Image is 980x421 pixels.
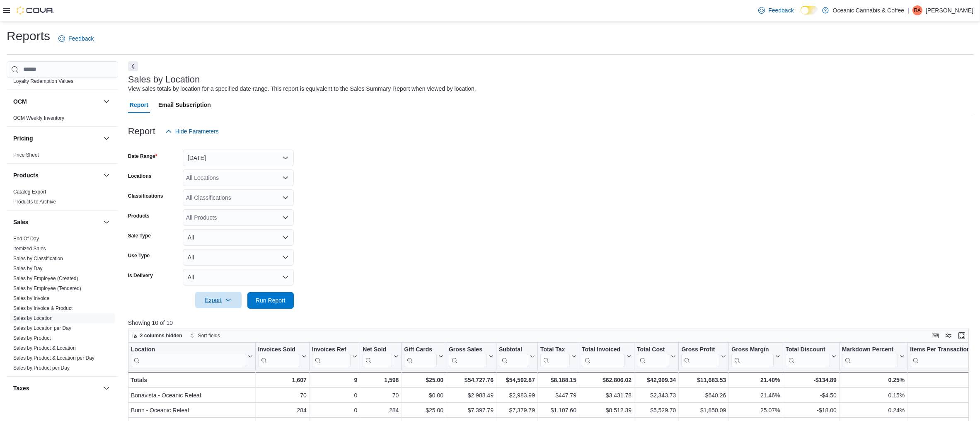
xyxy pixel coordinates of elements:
[131,405,253,415] div: Burin - Oceanic Releaf
[312,346,351,353] div: Invoices Ref
[681,346,726,367] button: Gross Profit
[449,346,487,367] div: Gross Sales
[13,134,33,143] h3: Pricing
[499,346,535,367] button: Subtotal
[128,272,153,279] label: Is Delivery
[910,346,975,367] div: Items Per Transaction
[13,152,39,158] a: Price Sheet
[637,375,676,385] div: $42,909.34
[13,171,100,179] button: Products
[7,66,118,90] div: Loyalty
[842,390,905,400] div: 0.15%
[102,133,111,143] button: Pricing
[131,375,253,385] div: Totals
[102,217,111,227] button: Sales
[13,365,70,371] span: Sales by Product per Day
[363,405,399,415] div: 284
[681,390,726,400] div: $640.26
[13,199,56,205] a: Products to Archive
[404,346,437,367] div: Gift Card Sales
[499,375,535,385] div: $54,592.87
[914,5,921,15] span: RA
[131,346,246,367] div: Location
[731,405,780,415] div: 25.07%
[13,115,64,121] span: OCM Weekly Inventory
[926,5,973,15] p: [PERSON_NAME]
[128,61,138,71] button: Next
[842,346,898,367] div: Markdown Percent
[785,346,836,367] button: Total Discount
[582,346,625,367] div: Total Invoiced
[13,295,49,301] a: Sales by Invoice
[582,375,632,385] div: $62,806.02
[183,150,294,166] button: [DATE]
[13,384,29,392] h3: Taxes
[55,30,97,47] a: Feedback
[162,123,222,140] button: Hide Parameters
[833,5,905,15] p: Oceanic Cannabis & Coffee
[801,6,818,15] input: Dark Mode
[540,346,576,367] button: Total Tax
[13,218,100,226] button: Sales
[13,305,73,311] a: Sales by Invoice & Product
[637,346,669,353] div: Total Cost
[842,405,905,415] div: 0.24%
[128,331,186,341] button: 2 columns hidden
[13,265,43,272] span: Sales by Day
[256,296,286,305] span: Run Report
[681,346,719,367] div: Gross Profit
[13,384,100,392] button: Taxes
[128,193,163,199] label: Classifications
[140,332,182,339] span: 2 columns hidden
[404,405,443,415] div: $25.00
[13,355,94,361] span: Sales by Product & Location per Day
[13,246,46,252] a: Itemized Sales
[785,375,836,385] div: -$134.89
[258,346,306,367] button: Invoices Sold
[13,276,78,281] a: Sales by Employee (Created)
[582,390,632,400] div: $3,431.78
[540,346,570,367] div: Total Tax
[102,170,111,180] button: Products
[637,346,669,367] div: Total Cost
[282,174,289,181] button: Open list of options
[258,375,306,385] div: 1,607
[785,405,836,415] div: -$18.00
[128,319,978,327] p: Showing 10 of 10
[404,346,443,367] button: Gift Cards
[499,390,535,400] div: $2,983.99
[930,331,940,341] button: Keyboard shortcuts
[363,375,399,385] div: 1,598
[7,28,50,44] h1: Reports
[731,346,780,367] button: Gross Margin
[312,405,357,415] div: 0
[912,5,922,15] div: Rhea Acob
[637,390,676,400] div: $2,343.73
[637,405,676,415] div: $5,529.70
[681,346,719,353] div: Gross Profit
[842,375,904,385] div: 0.25%
[582,405,632,415] div: $8,512.39
[258,405,306,415] div: 284
[363,346,392,367] div: Net Sold
[7,234,118,376] div: Sales
[755,2,797,19] a: Feedback
[499,405,535,415] div: $7,379.79
[13,236,39,242] a: End Of Day
[768,6,794,15] span: Feedback
[13,97,100,106] button: OCM
[404,375,443,385] div: $25.00
[13,286,81,291] a: Sales by Employee (Tendered)
[258,346,300,367] div: Invoices Sold
[186,331,223,341] button: Sort fields
[158,97,211,113] span: Email Subscription
[13,256,63,261] a: Sales by Classification
[637,346,676,367] button: Total Cost
[582,346,632,367] button: Total Invoiced
[13,335,51,341] span: Sales by Product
